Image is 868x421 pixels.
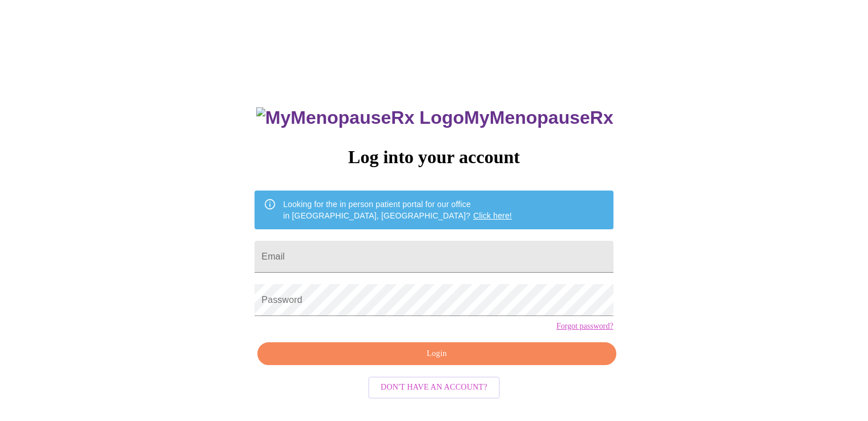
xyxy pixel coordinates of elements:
[256,107,464,128] img: MyMenopauseRx Logo
[381,380,487,395] span: Don't have an account?
[257,342,616,366] button: Login
[255,147,613,168] h3: Log into your account
[368,377,500,399] button: Don't have an account?
[283,194,512,226] div: Looking for the in person patient portal for our office in [GEOGRAPHIC_DATA], [GEOGRAPHIC_DATA]?
[556,322,613,331] a: Forgot password?
[271,347,603,361] span: Login
[365,382,503,391] a: Don't have an account?
[256,107,613,128] h3: MyMenopauseRx
[473,211,512,220] a: Click here!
